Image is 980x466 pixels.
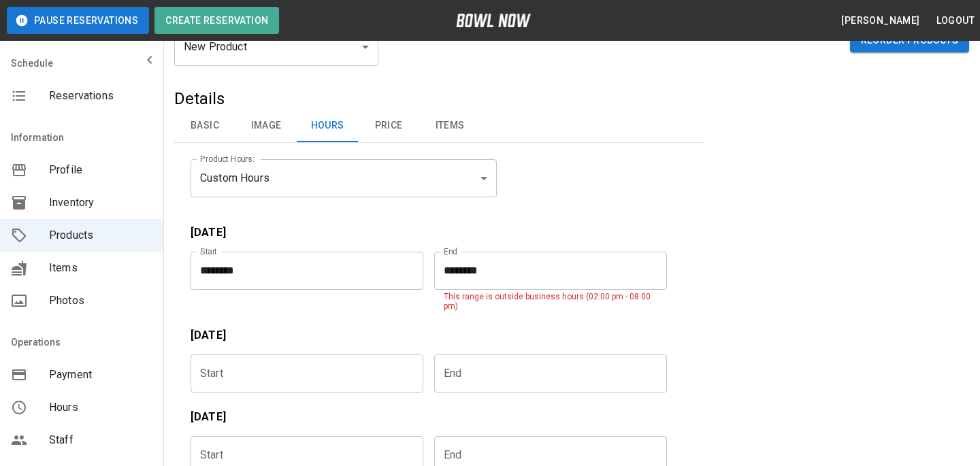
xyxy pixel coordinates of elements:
button: Logout [931,8,980,33]
button: Pause Reservations [7,7,149,34]
div: Custom Hours [191,159,497,197]
span: Profile [49,162,152,178]
button: [PERSON_NAME] [836,8,925,33]
img: logo [456,14,531,27]
span: Items [49,260,152,276]
span: Staff [49,432,152,448]
button: Price [358,110,419,142]
p: This range is outside business hours (02:00 pm - 08:00 pm) [444,292,657,311]
p: [DATE] [191,224,667,241]
button: Hours [297,110,358,142]
p: [DATE] [191,327,667,344]
label: End [444,246,457,257]
label: Start [200,246,217,257]
input: Choose time [434,354,657,393]
button: Image [235,110,297,142]
span: Hours [49,399,152,416]
span: Photos [49,293,152,309]
button: Items [419,110,480,142]
h5: Details [174,88,704,110]
p: [DATE] [191,409,667,425]
div: New Product [174,28,378,66]
span: Inventory [49,195,152,211]
span: Reservations [49,88,152,104]
button: Basic [174,110,235,142]
span: Products [49,227,152,244]
button: Create Reservation [154,7,279,34]
input: Choose time, selected time is 2:00 PM [191,252,414,290]
input: Choose time, selected time is 7:00 AM [434,252,657,290]
input: Choose time [191,354,414,393]
div: basic tabs example [174,110,704,142]
span: Payment [49,367,152,383]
